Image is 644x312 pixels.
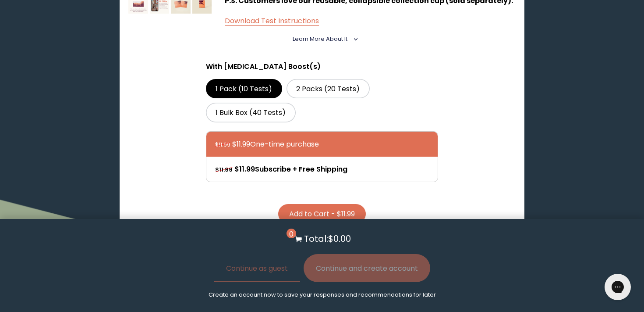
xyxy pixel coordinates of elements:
[206,61,438,72] p: With [MEDICAL_DATA] Boost(s)
[293,35,352,43] summary: Learn More About it <
[287,79,370,98] label: 2 Packs (20 Tests)
[225,16,319,26] a: Download Test Instructions
[304,232,351,245] p: Total: $0.00
[209,291,436,299] p: Create an account now to save your responses and recommendations for later
[287,229,296,238] span: 0
[600,271,635,303] iframe: Gorgias live chat messenger
[206,103,296,122] label: 1 Bulk Box (40 Tests)
[278,204,366,224] button: Add to Cart - $11.99
[206,79,282,98] label: 1 Pack (10 Tests)
[214,254,300,282] button: Continue as guest
[350,37,358,41] i: <
[293,35,347,43] span: Learn More About it
[304,254,430,282] button: Continue and create account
